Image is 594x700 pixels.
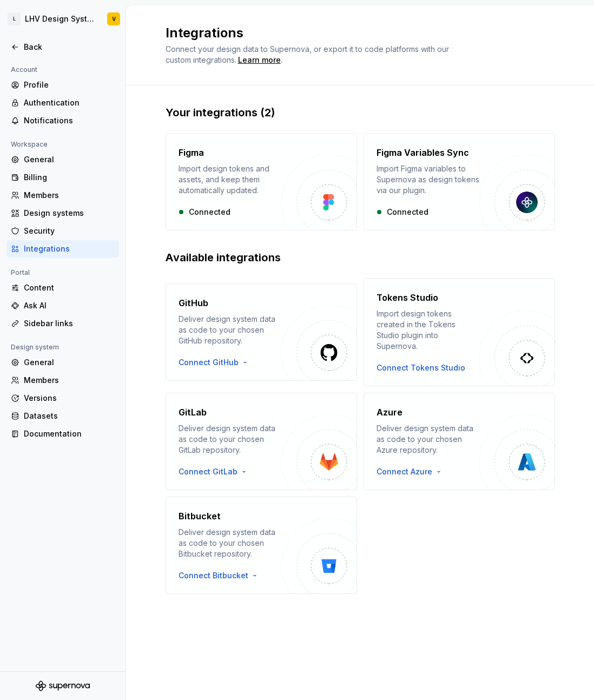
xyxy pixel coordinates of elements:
div: Deliver design system data as code to your chosen Azure repository. [377,423,479,455]
span: Connect GitHub [179,357,239,368]
span: Connect your design data to Supernova, or export it to code platforms with our custom integrations. [166,44,451,64]
button: FigmaImport design tokens and assets, and keep them automatically updated.Connected [166,133,357,230]
div: Documentation [24,428,115,439]
a: Content [6,279,119,296]
div: General [24,357,115,368]
div: Import design tokens created in the Tokens Studio plugin into Supernova. [377,308,479,352]
span: Connect Bitbucket [179,570,248,581]
a: Back [6,38,119,56]
div: Account [6,63,42,76]
a: Integrations [6,240,119,257]
a: Datasets [6,407,119,425]
a: Billing [6,169,119,186]
div: Back [24,42,115,52]
h4: Azure [377,406,402,419]
h2: Available integrations [166,250,555,265]
a: Members [6,372,119,389]
button: Connect Azure [377,466,447,477]
div: Deliver design system data as code to your chosen GitHub repository. [179,314,281,346]
button: LLHV Design SystemV [2,7,123,31]
a: Versions [6,389,119,407]
div: Design system [6,341,63,354]
div: Ask AI [24,300,115,311]
div: Deliver design system data as code to your chosen Bitbucket repository. [179,527,281,559]
div: Deliver design system data as code to your chosen GitLab repository. [179,423,281,455]
button: AzureDeliver design system data as code to your chosen Azure repository.Connect Azure [364,393,555,490]
div: Authentication [24,97,115,108]
a: Ask AI [6,297,119,314]
h4: Figma [179,146,204,159]
div: Profile [24,80,115,90]
button: Tokens StudioImport design tokens created in the Tokens Studio plugin into Supernova.Connect Toke... [364,278,555,386]
span: Connect Azure [377,466,432,477]
h4: Tokens Studio [377,291,438,304]
div: Design systems [24,208,115,219]
button: Connect Bitbucket [179,570,263,581]
a: Notifications [6,112,119,129]
span: Connect GitLab [179,466,237,477]
div: Content [24,282,115,293]
div: Workspace [6,138,52,151]
a: Sidebar links [6,315,119,332]
button: GitLabDeliver design system data as code to your chosen GitLab repository.Connect GitLab [166,393,357,490]
h4: Figma Variables Sync [377,146,469,159]
div: Members [24,375,115,386]
svg: Supernova Logo [36,681,90,691]
a: General [6,354,119,371]
div: Notifications [24,115,115,126]
button: BitbucketDeliver design system data as code to your chosen Bitbucket repository.Connect Bitbucket [166,497,357,594]
div: Integrations [24,243,115,254]
button: GitHubDeliver design system data as code to your chosen GitHub repository.Connect GitHub [166,278,357,386]
a: Design systems [6,204,119,222]
div: Import design tokens and assets, and keep them automatically updated. [179,163,281,196]
div: Versions [24,393,115,404]
div: Import Figma variables to Supernova as design tokens via our plugin. [377,163,479,196]
h4: GitHub [179,296,208,309]
div: Datasets [24,411,115,421]
div: L [8,12,21,25]
button: Connect Tokens Studio [377,362,465,373]
div: Portal [6,266,34,279]
h4: GitLab [179,406,207,419]
a: Profile [6,76,119,94]
div: Security [24,226,115,236]
a: Documentation [6,425,119,443]
div: Sidebar links [24,318,115,329]
a: Security [6,222,119,240]
a: General [6,151,119,168]
a: Members [6,187,119,204]
h2: Integrations [166,24,451,42]
div: Members [24,190,115,201]
span: . [236,56,282,64]
h4: Bitbucket [179,510,221,523]
div: General [24,154,115,165]
div: LHV Design System [25,14,94,24]
h2: Your integrations (2) [166,105,555,120]
a: Authentication [6,94,119,111]
a: Learn more [238,55,281,65]
button: Figma Variables SyncImport Figma variables to Supernova as design tokens via our plugin.Connected [364,133,555,230]
button: Connect GitLab [179,466,253,477]
button: Connect GitHub [179,357,254,368]
div: Billing [24,172,115,183]
div: V [112,15,116,23]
